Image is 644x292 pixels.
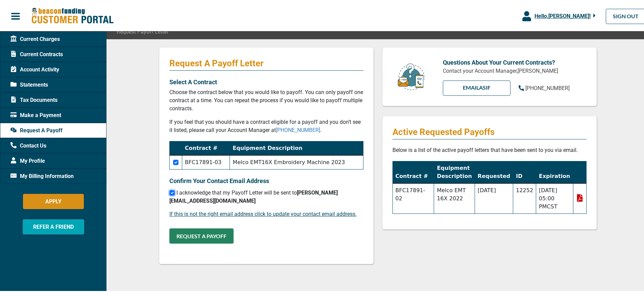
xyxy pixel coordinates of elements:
th: Requested [475,160,513,183]
img: customer-service.png [396,62,426,90]
a: If this is not the right email address click to update your contact email address. [169,210,357,216]
p: Request A Payoff Letter [169,57,363,68]
th: Contract # [392,160,434,183]
a: [PHONE_NUMBER] [276,126,320,132]
td: View [573,182,586,213]
td: BFC17891-02 [392,182,434,213]
td: [DATE] [475,182,513,213]
span: Request A Payoff [10,126,63,134]
p: Active Requested Payoffs [392,126,587,136]
th: Expiration [536,160,573,183]
p: Contact your Account Manager, [PERSON_NAME] [443,66,587,74]
td: Melco EMT16X Embroidery Machine 2023 [230,154,363,169]
th: Equipment Description [434,160,475,183]
span: I acknowledge that my Payoff Letter will be sent to [169,188,338,203]
span: My Billing Information [10,171,74,179]
td: [DATE] 05:00 PM CST [536,182,573,213]
p: Choose the contract below that you would like to payoff. You can only payoff one contract at a ti... [169,87,363,112]
button: APPLY [23,193,84,208]
span: Tax Documents [10,95,57,103]
th: ID [513,160,536,183]
a: EMAILAsif [443,80,510,95]
span: Current Contracts [10,49,63,58]
p: Questions About Your Current Contracts? [443,57,587,66]
td: Melco EMT 16X 2022 [434,182,475,213]
p: If you feel that you should have a contract eligible for a payoff and you don’t see it listed, pl... [169,117,363,133]
p: Confirm Your Contact Email Address [169,175,363,184]
td: 12252 [513,182,536,213]
p: Below is a list of the active payoff letters that have been sent to you via email. [392,145,587,153]
span: My Profile [10,156,45,164]
span: Hello, [PERSON_NAME] ! [534,12,591,18]
span: Contact Us [10,141,46,149]
span: Request Payoff Letter [117,27,168,35]
td: BFC17891-03 [182,154,230,169]
button: REQUEST A PAYOFF [169,227,234,243]
span: Account Activity [10,65,59,73]
span: Make a Payment [10,110,61,118]
button: REFER A FRIEND [23,218,84,233]
th: Equipment Description [230,140,363,155]
th: Contract # [182,140,230,155]
p: Select A Contract [169,76,363,86]
span: Statements [10,80,48,88]
img: Beacon Funding Customer Portal Logo [31,6,114,24]
span: Current Charges [10,34,60,42]
a: [PHONE_NUMBER] [519,83,570,91]
span: [PHONE_NUMBER] [525,84,570,90]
